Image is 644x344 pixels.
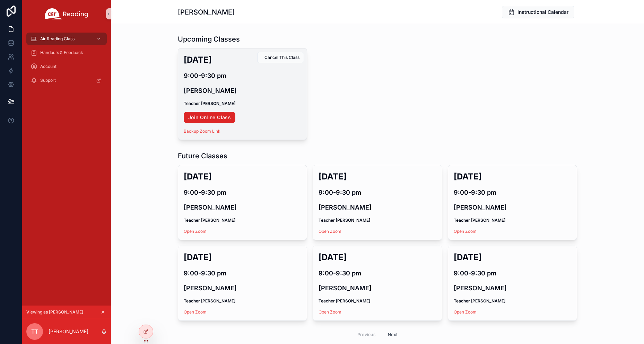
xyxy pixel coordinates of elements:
h4: [PERSON_NAME] [319,283,436,293]
h4: 9:00-9:30 pm [184,188,301,197]
a: Open Zoom [184,229,207,234]
h4: [PERSON_NAME] [184,283,301,293]
h4: [PERSON_NAME] [454,203,571,212]
span: Viewing as [PERSON_NAME] [26,309,83,315]
h1: Upcoming Classes [178,34,240,44]
a: Air Reading Class [26,33,107,45]
h4: [PERSON_NAME] [319,203,436,212]
h2: [DATE] [184,171,301,182]
h4: 9:00-9:30 pm [454,268,571,278]
span: Air Reading Class [40,36,75,42]
a: Support [26,74,107,87]
strong: Teacher [PERSON_NAME] [184,101,235,106]
h4: 9:00-9:30 pm [319,268,436,278]
img: App logo [45,8,88,19]
strong: Teacher [PERSON_NAME] [184,298,235,303]
h4: [PERSON_NAME] [454,283,571,293]
div: scrollable content [22,28,111,96]
a: Open Zoom [454,229,477,234]
h1: [PERSON_NAME] [178,7,235,17]
a: Open Zoom [454,309,477,315]
h2: [DATE] [319,171,436,182]
a: Handouts & Feedback [26,46,107,59]
button: Instructional Calendar [502,6,574,18]
a: Join Online Class [184,112,235,123]
h4: 9:00-9:30 pm [454,188,571,197]
strong: Teacher [PERSON_NAME] [319,298,370,303]
span: Handouts & Feedback [40,50,83,55]
span: Support [40,78,56,83]
span: TT [31,327,38,336]
a: Open Zoom [319,309,341,315]
h2: [DATE] [319,252,436,263]
h2: [DATE] [184,252,301,263]
h2: [DATE] [454,252,571,263]
a: Account [26,60,107,73]
strong: Teacher [PERSON_NAME] [454,298,505,303]
a: Open Zoom [184,309,207,315]
h1: Future Classes [178,151,227,161]
h4: 9:00-9:30 pm [184,71,301,80]
a: Open Zoom [319,229,341,234]
h4: [PERSON_NAME] [184,86,301,95]
span: Instructional Calendar [517,9,568,16]
strong: Teacher [PERSON_NAME] [319,218,370,223]
strong: Teacher [PERSON_NAME] [454,218,505,223]
span: Account [40,64,56,69]
h4: [PERSON_NAME] [184,203,301,212]
h2: [DATE] [184,54,301,65]
span: Cancel This Class [264,55,299,60]
p: [PERSON_NAME] [49,328,88,335]
h4: 9:00-9:30 pm [184,268,301,278]
h2: [DATE] [454,171,571,182]
a: Backup Zoom Link [184,129,220,134]
button: Next [383,329,402,340]
strong: Teacher [PERSON_NAME] [184,218,235,223]
button: Cancel This Class [257,52,304,63]
h4: 9:00-9:30 pm [319,188,436,197]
